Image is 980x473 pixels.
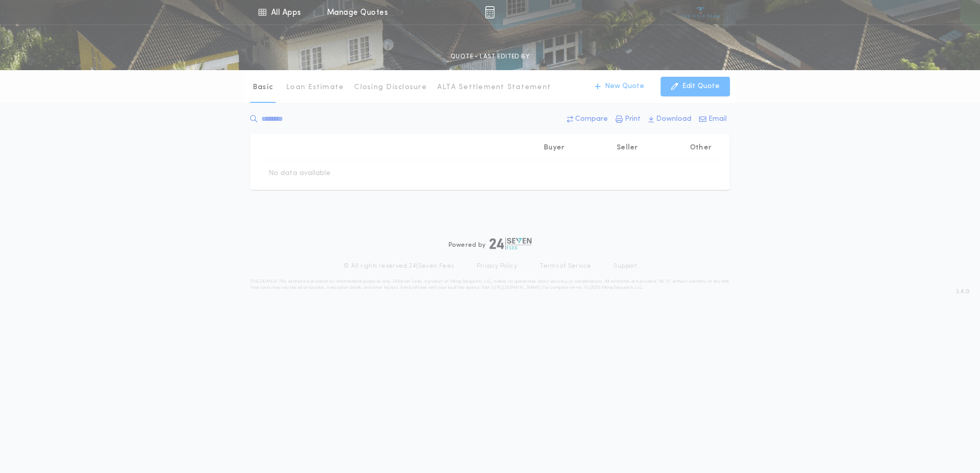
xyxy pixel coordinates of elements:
[690,143,711,153] p: Other
[696,110,730,128] button: Email
[645,110,695,128] button: Download
[656,114,691,124] p: Download
[477,262,518,270] a: Privacy Policy
[584,77,655,96] button: New Quote
[250,278,730,291] p: DISCLAIMER: This estimate is provided for informational purposes only. 24|Seven Fees, a product o...
[956,287,970,296] span: 3.8.0
[575,114,608,124] p: Compare
[437,82,551,93] p: ALTA Settlement Statement
[448,238,532,250] div: Powered by
[708,114,727,124] p: Email
[614,262,637,270] a: Support
[354,82,427,93] p: Closing Disclosure
[491,286,542,290] a: [URL][DOMAIN_NAME]
[612,110,644,128] button: Print
[260,160,339,187] td: No data available
[625,114,641,124] p: Print
[343,262,454,270] p: © All rights reserved. 24|Seven Fees
[451,52,529,62] p: QUOTE - LAST EDITED BY
[286,82,344,93] p: Loan Estimate
[253,82,273,93] p: Basic
[682,7,720,17] img: vs-icon
[564,110,611,128] button: Compare
[617,143,638,153] p: Seller
[544,143,564,153] p: Buyer
[661,77,730,96] button: Edit Quote
[485,6,495,18] img: img
[489,238,532,250] img: logo
[540,262,591,270] a: Terms of Service
[605,81,644,92] p: New Quote
[682,81,720,92] p: Edit Quote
